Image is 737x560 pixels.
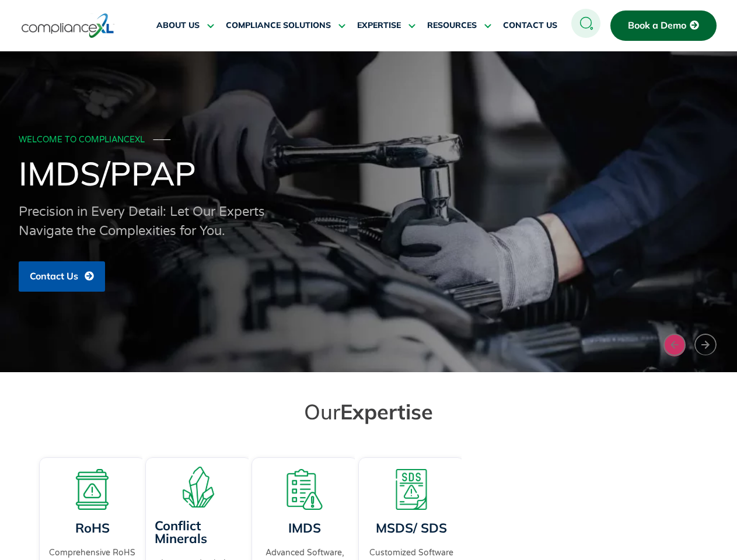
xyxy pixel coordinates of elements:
span: Book a Demo [628,20,686,31]
h2: Our [42,398,696,425]
span: COMPLIANCE SOLUTIONS [226,20,331,31]
a: COMPLIANCE SOLUTIONS [226,12,345,40]
a: CONTACT US [503,12,557,40]
span: ─── [153,135,171,145]
a: IMDS [288,520,321,536]
a: EXPERTISE [357,12,415,40]
a: RoHS [75,520,109,536]
span: ABOUT US [156,20,200,31]
a: ABOUT US [156,12,214,40]
a: Book a Demo [610,10,717,41]
a: MSDS/ SDS [376,520,447,536]
a: RESOURCES [427,12,491,40]
img: A warning board with SDS displaying [391,469,432,510]
span: Precision in Every Detail: Let Our Experts Navigate the Complexities for You. [19,204,265,239]
a: Conflict Minerals [155,517,207,547]
span: EXPERTISE [357,20,401,31]
img: logo-one.svg [22,12,114,39]
span: RESOURCES [427,20,477,31]
img: A list board with a warning [284,469,325,510]
span: CONTACT US [503,20,557,31]
span: Contact Us [30,271,78,282]
span: Expertise [340,398,433,425]
div: WELCOME TO COMPLIANCEXL [19,135,715,145]
h1: IMDS/PPAP [19,153,719,193]
img: A board with a warning sign [72,469,113,510]
a: Contact Us [19,261,105,292]
img: A representation of minerals [178,467,219,508]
